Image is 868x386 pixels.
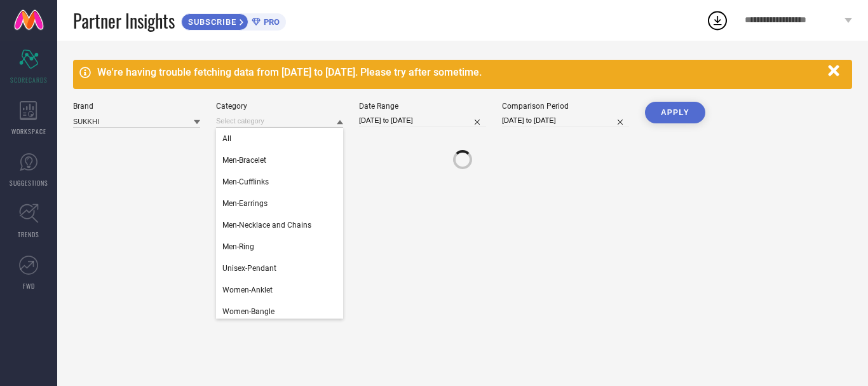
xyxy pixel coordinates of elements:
[216,171,343,193] div: Men-Cufflinks
[359,114,486,127] input: Select date range
[216,279,343,301] div: Women-Anklet
[222,307,275,316] span: Women-Bangle
[73,8,175,34] span: Partner Insights
[222,242,254,251] span: Men-Ring
[73,102,200,111] div: Brand
[216,193,343,214] div: Men-Earrings
[502,102,629,111] div: Comparison Period
[359,102,486,111] div: Date Range
[706,9,729,32] div: Open download list
[645,102,705,123] button: APPLY
[222,286,273,294] span: Women-Anklet
[261,17,280,27] span: PRO
[11,127,46,136] span: WORKSPACE
[222,134,231,143] span: All
[216,128,343,149] div: All
[222,177,269,186] span: Men-Cufflinks
[10,178,48,188] span: SUGGESTIONS
[216,214,343,236] div: Men-Necklace and Chains
[216,149,343,171] div: Men-Bracelet
[222,156,266,165] span: Men-Bracelet
[502,114,629,127] input: Select comparison period
[216,102,343,111] div: Category
[181,10,286,31] a: SUBSCRIBEPRO
[222,264,276,273] span: Unisex-Pendant
[10,75,48,85] span: SCORECARDS
[97,66,822,78] div: We're having trouble fetching data from [DATE] to [DATE]. Please try after sometime.
[216,258,343,279] div: Unisex-Pendant
[216,301,343,322] div: Women-Bangle
[222,199,268,208] span: Men-Earrings
[23,281,35,291] span: FWD
[18,230,39,239] span: TRENDS
[216,236,343,258] div: Men-Ring
[182,17,240,27] span: SUBSCRIBE
[216,114,343,128] input: Select category
[222,221,311,230] span: Men-Necklace and Chains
